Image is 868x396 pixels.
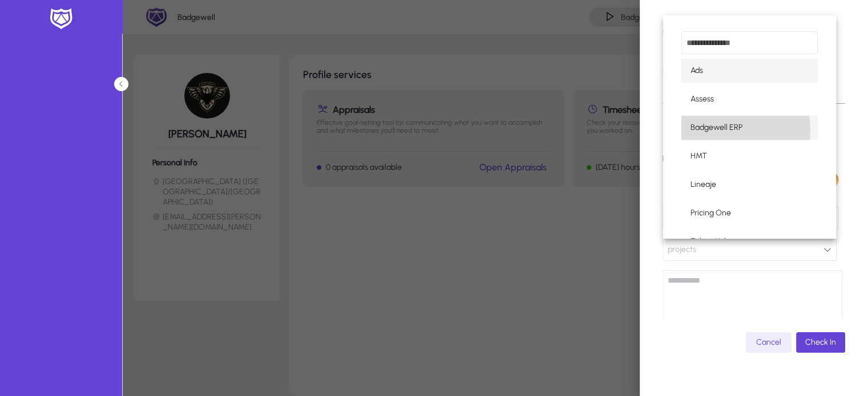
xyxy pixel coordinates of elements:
mat-option: Badgewell ERP [681,116,818,140]
mat-option: HMT [681,144,818,168]
span: HMT [691,149,707,163]
span: Talent Hub [691,235,729,248]
mat-option: Lineaje [681,173,818,197]
mat-option: Ads [681,59,818,83]
input: dropdown search [681,31,818,54]
span: Badgewell ERP [691,121,742,134]
mat-option: Assess [681,87,818,111]
mat-option: Pricing One [681,201,818,225]
span: Lineaje [691,178,716,191]
mat-option: Talent Hub [681,230,818,254]
span: Pricing One [691,206,731,220]
span: Ads [691,64,703,77]
span: Assess [691,92,714,106]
